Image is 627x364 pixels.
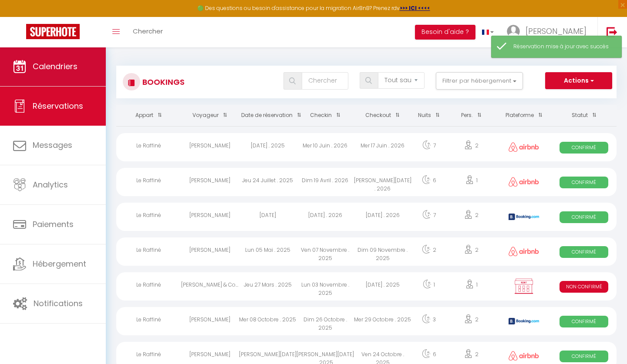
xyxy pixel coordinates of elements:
span: Notifications [34,298,83,309]
th: Sort by status [552,105,617,126]
a: ... [PERSON_NAME] [500,17,597,47]
span: Analytics [33,179,68,190]
th: Sort by nights [411,105,446,126]
th: Sort by booking date [239,105,297,126]
span: [PERSON_NAME] [526,26,587,37]
span: Chercher [133,27,163,36]
button: Actions [545,72,612,90]
span: Hébergement [33,258,86,269]
button: Filtrer par hébergement [436,72,523,90]
img: Super Booking [26,24,80,39]
input: Chercher [302,72,348,90]
th: Sort by channel [496,105,551,126]
img: ... [507,25,520,38]
img: logout [607,27,617,37]
span: Calendriers [33,61,78,72]
button: Besoin d'aide ? [415,25,475,40]
h3: Bookings [140,72,185,92]
a: >>> ICI <<<< [400,4,430,12]
div: Réservation mise à jour avec succès [513,43,613,51]
span: Paiements [33,219,74,230]
th: Sort by people [446,105,496,126]
a: Chercher [126,17,169,47]
th: Sort by checkout [354,105,411,126]
th: Sort by checkin [297,105,354,126]
th: Sort by rentals [116,105,181,126]
span: Réservations [33,100,83,111]
span: Messages [33,140,72,150]
th: Sort by guest [181,105,239,126]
